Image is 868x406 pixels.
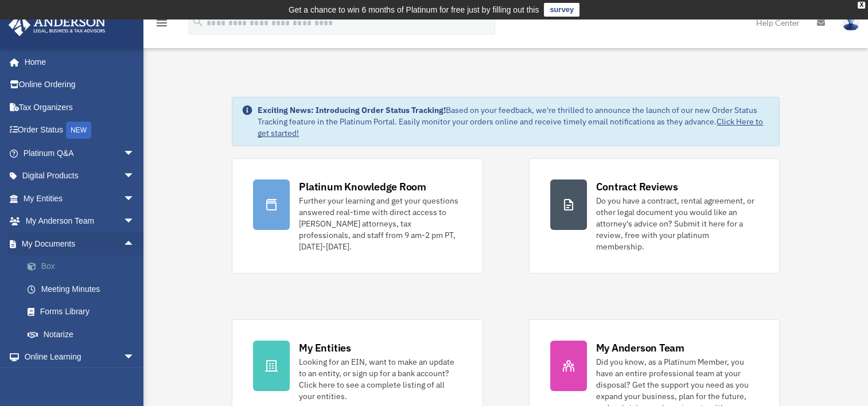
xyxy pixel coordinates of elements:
[596,195,758,252] div: Do you have a contract, rental agreement, or other legal document you would like an attorney's ad...
[8,232,152,255] a: My Documentsarrow_drop_up
[8,119,152,142] a: Order StatusNEW
[123,142,146,165] span: arrow_drop_down
[8,142,152,165] a: Platinum Q&Aarrow_drop_down
[16,278,152,300] a: Meeting Minutes
[123,165,146,188] span: arrow_drop_down
[858,2,865,9] div: close
[5,14,109,36] img: Anderson Advisors Platinum Portal
[66,122,91,139] div: NEW
[258,104,769,139] div: Based on your feedback, we're thrilled to announce the launch of our new Order Status Tracking fe...
[299,195,461,252] div: Further your learning and get your questions answered real-time with direct access to [PERSON_NAM...
[16,323,152,346] a: Notarize
[16,300,152,323] a: Forms Library
[155,16,169,30] i: menu
[16,255,152,278] a: Box
[8,96,152,119] a: Tax Organizers
[8,210,152,233] a: My Anderson Teamarrow_drop_down
[8,73,152,96] a: Online Ordering
[123,346,146,369] span: arrow_drop_down
[842,14,859,31] img: User Pic
[232,158,482,274] a: Platinum Knowledge Room Further your learning and get your questions answered real-time with dire...
[529,158,780,274] a: Contract Reviews Do you have a contract, rental agreement, or other legal document you would like...
[192,15,204,28] i: search
[596,179,678,194] div: Contract Reviews
[299,341,351,355] div: My Entities
[123,187,146,210] span: arrow_drop_down
[289,3,539,17] div: Get a chance to win 6 months of Platinum for free just by filling out this
[299,179,426,194] div: Platinum Knowledge Room
[258,105,446,115] strong: Exciting News: Introducing Order Status Tracking!
[8,187,152,210] a: My Entitiesarrow_drop_down
[155,20,169,30] a: menu
[544,3,579,17] a: survey
[8,165,152,188] a: Digital Productsarrow_drop_down
[299,356,461,402] div: Looking for an EIN, want to make an update to an entity, or sign up for a bank account? Click her...
[123,210,146,233] span: arrow_drop_down
[258,116,763,138] a: Click Here to get started!
[123,232,146,256] span: arrow_drop_up
[596,341,684,355] div: My Anderson Team
[8,346,152,369] a: Online Learningarrow_drop_down
[8,50,146,73] a: Home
